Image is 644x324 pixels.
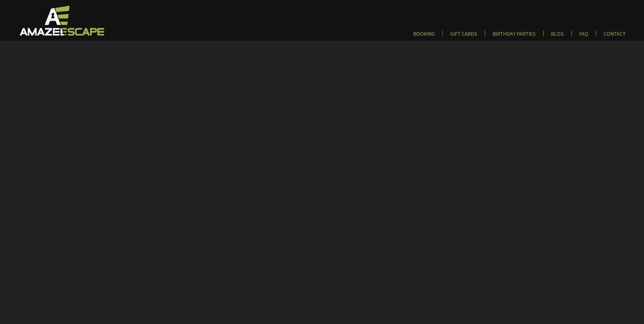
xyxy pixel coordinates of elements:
a: BOOKING [408,31,440,42]
a: CONTACT [598,31,631,42]
a: BIRTHDAY PARTIES [487,31,541,42]
a: FAQ [574,31,594,42]
a: BLOG [546,31,569,42]
img: Escape Room Game in Boston Area [11,5,111,36]
a: GIFT CARDS [445,31,483,42]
